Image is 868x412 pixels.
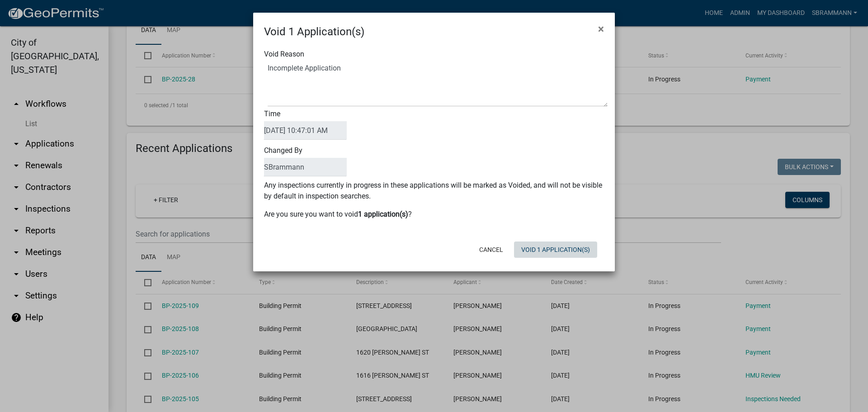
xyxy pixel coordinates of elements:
textarea: Void Reason [268,62,608,107]
label: Void Reason [264,51,304,58]
button: Cancel [472,242,510,258]
label: Time [264,110,347,140]
span: × [598,23,604,35]
button: Close [591,16,611,42]
b: 1 application(s) [358,210,408,218]
button: Void 1 Application(s) [514,242,597,258]
input: BulkActionUser [264,158,347,176]
h4: Void 1 Application(s) [264,24,364,40]
label: Changed By [264,147,347,176]
p: Any inspections currently in progress in these applications will be marked as Voided, and will no... [264,180,604,202]
p: Are you sure you want to void ? [264,209,604,220]
input: DateTime [264,121,347,140]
